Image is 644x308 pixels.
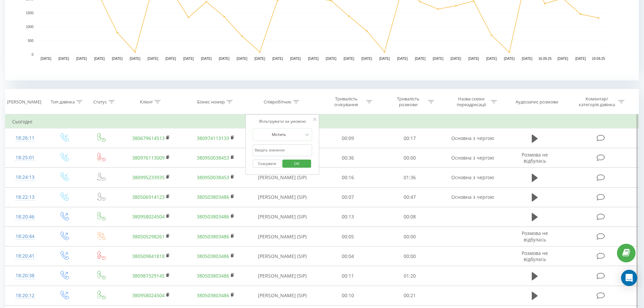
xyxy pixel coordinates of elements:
[287,158,306,169] span: OK
[197,233,229,240] a: 380503803486
[379,168,441,187] td: 01:36
[197,135,229,141] a: 380974113133
[201,57,212,61] text: [DATE]
[12,210,38,223] div: 18:20:46
[197,292,229,299] a: 380503803486
[31,53,33,56] text: 0
[308,57,319,61] text: [DATE]
[26,11,34,15] text: 1500
[253,160,281,168] button: Скасувати
[94,57,105,61] text: [DATE]
[132,213,165,220] a: 380958024504
[592,57,605,61] text: 19.09.25
[379,128,441,148] td: 00:17
[453,96,489,108] div: Назва схеми переадресації
[317,148,379,168] td: 00:36
[5,115,639,128] td: Сьогодні
[248,246,317,266] td: [PERSON_NAME] (SIP)
[317,286,379,305] td: 00:10
[557,57,568,61] text: [DATE]
[317,207,379,227] td: 00:13
[12,171,38,184] div: 18:24:13
[397,57,408,61] text: [DATE]
[379,57,390,61] text: [DATE]
[248,187,317,207] td: [PERSON_NAME] (SIP)
[379,148,441,168] td: 00:00
[165,57,176,61] text: [DATE]
[12,269,38,282] div: 18:20:38
[197,253,229,259] a: 380503803486
[317,187,379,207] td: 00:07
[140,99,153,105] div: Клієнт
[248,207,317,227] td: [PERSON_NAME] (SIP)
[197,174,229,181] a: 380950038453
[132,194,165,200] a: 380506914123
[255,57,265,61] text: [DATE]
[282,160,311,168] button: OK
[328,96,364,108] div: Тривалість очікування
[253,144,312,156] input: Введіть значення
[379,227,441,246] td: 00:00
[379,187,441,207] td: 00:47
[575,57,586,61] text: [DATE]
[147,57,158,61] text: [DATE]
[326,57,337,61] text: [DATE]
[317,266,379,286] td: 00:11
[7,99,41,105] div: [PERSON_NAME]
[290,57,301,61] text: [DATE]
[451,57,461,61] text: [DATE]
[440,168,505,187] td: Основна з чергою
[132,292,165,299] a: 380958024504
[197,155,229,161] a: 380950038453
[317,168,379,187] td: 00:16
[41,57,51,61] text: [DATE]
[197,99,225,105] div: Бізнес номер
[539,57,552,61] text: 16.09.25
[317,227,379,246] td: 00:05
[12,151,38,164] div: 18:25:01
[440,187,505,207] td: Основна з чергою
[361,57,372,61] text: [DATE]
[132,135,165,141] a: 380679614513
[317,246,379,266] td: 00:04
[248,286,317,305] td: [PERSON_NAME] (SIP)
[93,99,107,105] div: Статус
[379,246,441,266] td: 00:00
[12,289,38,302] div: 18:20:12
[379,286,441,305] td: 00:21
[253,118,312,125] div: Фільтрувати за умовою
[197,273,229,279] a: 380503803486
[12,132,38,145] div: 18:26:11
[237,57,247,61] text: [DATE]
[522,250,548,262] span: Розмова не відбулась
[522,151,548,164] span: Розмова не відбулась
[343,57,354,61] text: [DATE]
[379,207,441,227] td: 00:08
[132,253,165,259] a: 380509841818
[132,155,165,161] a: 380976113009
[197,194,229,200] a: 380503803486
[264,99,291,105] div: Співробітник
[379,266,441,286] td: 01:20
[183,57,194,61] text: [DATE]
[130,57,141,61] text: [DATE]
[12,230,38,243] div: 18:20:44
[12,250,38,263] div: 18:20:41
[197,213,229,220] a: 380503803486
[26,25,34,29] text: 1000
[440,148,505,168] td: Основна з чергою
[272,57,283,61] text: [DATE]
[317,128,379,148] td: 00:09
[248,266,317,286] td: [PERSON_NAME] (SIP)
[415,57,426,61] text: [DATE]
[112,57,123,61] text: [DATE]
[504,57,515,61] text: [DATE]
[390,96,426,108] div: Тривалість розмови
[621,270,637,286] div: Open Intercom Messenger
[76,57,87,61] text: [DATE]
[132,233,165,240] a: 380505298261
[248,168,317,187] td: [PERSON_NAME] (SIP)
[440,128,505,148] td: Основна з чергою
[28,39,33,43] text: 500
[219,57,230,61] text: [DATE]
